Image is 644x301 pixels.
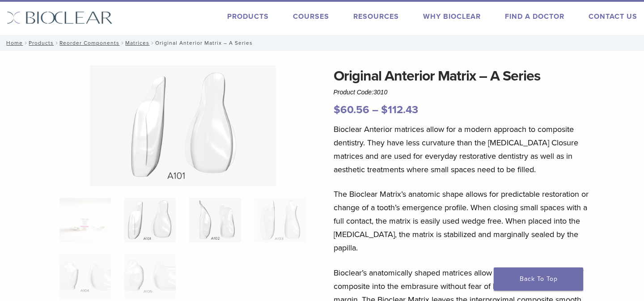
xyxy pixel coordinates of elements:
a: Products [29,40,54,46]
a: Why Bioclear [423,12,481,21]
img: Bioclear [7,11,113,24]
bdi: 112.43 [381,103,418,116]
a: Resources [353,12,399,21]
a: Home [4,40,23,46]
span: Product Code: [334,89,388,96]
img: Original Anterior Matrix - A Series - Image 4 [254,198,306,242]
span: / [149,41,155,45]
a: Matrices [125,40,149,46]
span: $ [381,103,388,116]
img: Original Anterior Matrix - A Series - Image 2 [124,198,176,242]
span: / [119,41,125,45]
a: Back To Top [494,267,583,291]
img: Original Anterior Matrix - A Series - Image 3 [189,198,241,242]
img: Original Anterior Matrix - A Series - Image 2 [90,65,276,186]
p: Bioclear Anterior matrices allow for a modern approach to composite dentistry. They have less cur... [334,123,597,176]
h1: Original Anterior Matrix – A Series [334,65,597,87]
span: 3010 [373,89,387,96]
span: / [54,41,59,45]
img: Original Anterior Matrix - A Series - Image 5 [59,254,111,299]
span: $ [334,103,340,116]
bdi: 60.56 [334,103,369,116]
img: Anterior-Original-A-Series-Matrices-324x324.jpg [59,198,111,242]
a: Products [227,12,269,21]
img: Original Anterior Matrix - A Series - Image 6 [124,254,176,299]
a: Reorder Components [59,40,119,46]
p: The Bioclear Matrix’s anatomic shape allows for predictable restoration or change of a tooth’s em... [334,187,597,254]
a: Courses [293,12,329,21]
a: Contact Us [589,12,637,21]
span: / [23,41,29,45]
span: – [372,103,378,116]
a: Find A Doctor [505,12,564,21]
